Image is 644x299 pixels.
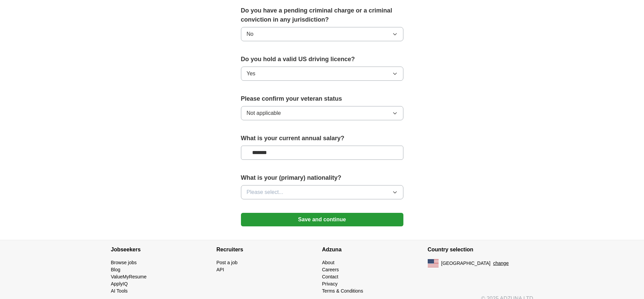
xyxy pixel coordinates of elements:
a: Careers [322,267,339,272]
label: What is your current annual salary? [241,134,403,143]
img: US flag [428,259,439,267]
label: Please confirm your veteran status [241,94,403,103]
label: Do you hold a valid US driving licence? [241,55,403,64]
a: API [217,267,224,272]
a: About [322,260,335,265]
button: Save and continue [241,213,403,226]
a: Privacy [322,281,338,286]
label: Do you have a pending criminal charge or a criminal conviction in any jurisdiction? [241,6,403,24]
span: Please select... [247,188,284,196]
span: Yes [247,70,256,78]
button: No [241,27,403,41]
a: Contact [322,274,338,279]
a: AI Tools [111,288,128,294]
h4: Country selection [428,240,533,259]
a: Terms & Conditions [322,288,363,294]
a: ValueMyResume [111,274,147,279]
button: Yes [241,67,403,81]
button: change [493,260,509,267]
button: Please select... [241,185,403,199]
span: No [247,30,253,38]
a: Post a job [217,260,238,265]
a: Blog [111,267,120,272]
span: [GEOGRAPHIC_DATA] [441,260,491,267]
a: ApplyIQ [111,281,128,286]
label: What is your (primary) nationality? [241,173,403,182]
a: Browse jobs [111,260,137,265]
span: Not applicable [247,109,281,117]
button: Not applicable [241,106,403,120]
